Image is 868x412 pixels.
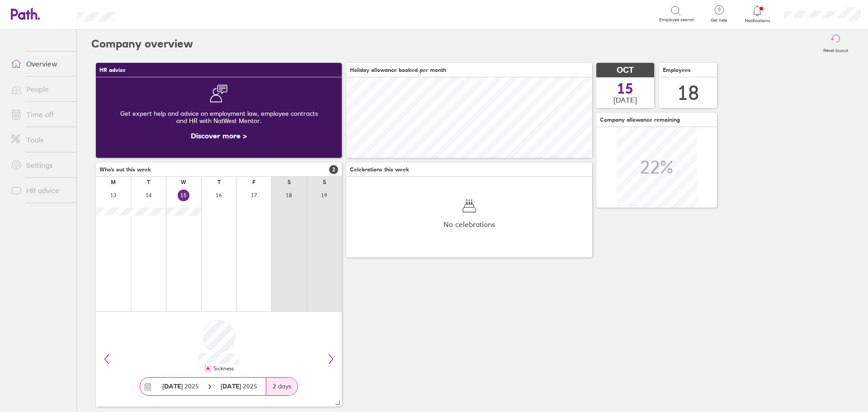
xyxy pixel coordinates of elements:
div: Sickness [212,365,234,372]
div: Get expert help and advice on employment law, employee contracts and HR with NatWest Mentor. [103,103,335,132]
button: Reset layout [818,29,854,58]
div: 2 days [266,378,297,395]
span: Employees [663,67,691,73]
div: S [288,179,291,185]
div: M [111,179,116,185]
span: OCT [617,66,634,75]
div: T [217,179,221,185]
div: T [147,179,150,185]
span: Holiday allowance booked per month [350,67,446,73]
a: Tools [4,131,76,149]
span: Who's out this week [99,166,151,173]
div: Search [139,9,162,18]
label: Reset layout [818,45,854,53]
h2: Company overview [91,29,193,58]
a: Settings [4,156,76,174]
a: People [4,80,76,98]
a: Discover more > [191,131,247,140]
span: 2025 [162,383,199,390]
span: 2025 [221,383,257,390]
div: 18 [677,81,699,104]
a: Time off [4,105,76,123]
div: S [323,179,326,185]
span: Celebrations this week [350,166,409,173]
span: Company allowance remaining [600,117,680,123]
a: Notifications [743,5,772,24]
span: 2 [329,165,338,174]
span: Notifications [743,18,772,24]
strong: [DATE] [162,382,183,390]
span: [DATE] [613,96,637,104]
a: Overview [4,55,76,73]
span: Get help [704,18,734,23]
span: 15 [617,81,633,96]
strong: [DATE] [221,382,243,390]
div: F [252,179,255,185]
span: HR advice [99,67,126,73]
span: No celebrations [443,220,495,228]
a: HR advice [4,181,76,199]
span: Employee search [659,17,694,23]
div: W [181,179,186,185]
